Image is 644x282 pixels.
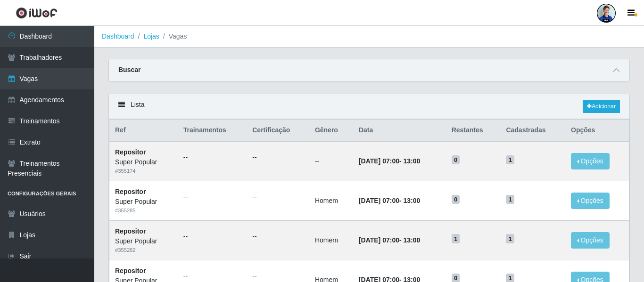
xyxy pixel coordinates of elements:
[109,120,178,142] th: Ref
[115,197,172,207] div: Super Popular
[115,157,172,167] div: Super Popular
[143,32,159,40] a: Lojas
[353,120,446,142] th: Data
[506,155,514,165] span: 1
[102,32,134,40] a: Dashboard
[359,197,420,204] strong: -
[94,26,644,48] nav: breadcrumb
[252,271,304,281] ul: --
[309,120,353,142] th: Gênero
[252,192,304,202] ul: --
[359,236,399,244] time: [DATE] 07:00
[115,227,146,235] strong: Repositor
[452,195,460,204] span: 0
[159,32,187,41] li: Vagas
[115,188,146,195] strong: Repositor
[309,141,353,181] td: --
[247,120,309,142] th: Certificação
[115,236,172,246] div: Super Popular
[452,234,460,243] span: 1
[16,7,58,19] img: CoreUI Logo
[583,100,620,113] a: Adicionar
[359,157,399,165] time: [DATE] 07:00
[115,207,172,215] div: # 355285
[359,236,420,244] strong: -
[446,120,501,142] th: Restantes
[404,236,421,244] time: 13:00
[183,153,241,162] ul: --
[183,271,241,281] ul: --
[571,193,610,209] button: Opções
[252,153,304,162] ul: --
[178,120,247,142] th: Trainamentos
[565,120,629,142] th: Opções
[506,195,514,204] span: 1
[309,220,353,260] td: Homem
[115,246,172,254] div: # 355282
[115,148,146,156] strong: Repositor
[309,181,353,221] td: Homem
[115,167,172,175] div: # 355174
[183,232,241,242] ul: --
[115,267,146,274] strong: Repositor
[359,197,399,204] time: [DATE] 07:00
[571,153,610,169] button: Opções
[506,234,514,243] span: 1
[404,197,421,204] time: 13:00
[500,120,565,142] th: Cadastradas
[183,192,241,202] ul: --
[571,232,610,249] button: Opções
[452,155,460,165] span: 0
[109,94,629,119] div: Lista
[359,157,420,165] strong: -
[118,66,140,73] strong: Buscar
[252,232,304,242] ul: --
[404,157,421,165] time: 13:00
